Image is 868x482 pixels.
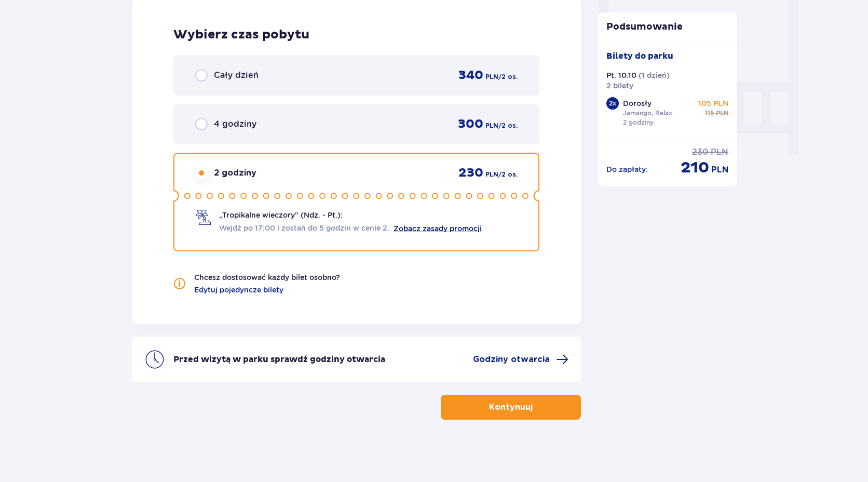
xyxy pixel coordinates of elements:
span: 210 [681,158,709,178]
span: Godziny otwarcia [473,354,550,365]
span: / 2 os. [498,72,518,82]
a: Edytuj pojedyncze bilety [194,285,283,295]
p: Chcesz dostosować każdy bilet osobno? [194,272,340,283]
span: Cały dzień [214,70,259,81]
span: 300 [458,116,483,132]
p: Podsumowanie [598,21,737,33]
h2: Wybierz czas pobytu [173,27,539,43]
p: Do zapłaty : [606,164,648,175]
p: 2 godziny [623,118,654,127]
button: Kontynuuj [441,395,581,420]
p: 2 bilety [606,81,633,91]
p: Jamango, Relax [623,109,672,118]
p: 105 PLN [698,98,728,109]
p: Kontynuuj [489,401,533,413]
a: Zobacz zasady promocji [394,224,482,233]
p: ( 1 dzień ) [639,70,670,81]
span: 2 godziny [214,167,256,179]
span: „Tropikalne wieczory" (Ndz. - Pt.): [219,210,343,220]
p: Bilety do parku [606,50,673,62]
p: Przed wizytą w parku sprawdź godziny otwarcia [173,354,385,365]
span: 340 [458,68,483,83]
p: Dorosły [623,98,652,109]
span: / 2 os. [498,121,518,130]
span: PLN [485,72,498,82]
span: PLN [485,170,498,179]
span: PLN [485,121,498,130]
p: Pt. 10.10 [606,70,636,81]
a: Godziny otwarcia [473,353,568,366]
span: Wejdź po 17:00 i zostań do 5 godzin w cenie 2. [219,223,389,233]
span: 230 [458,165,483,181]
span: 230 [692,146,709,158]
span: PLN [711,164,728,176]
div: 2 x [606,97,619,110]
span: PLN [716,109,728,118]
span: 4 godziny [214,118,256,130]
span: 115 [705,109,714,118]
span: / 2 os. [498,170,518,179]
span: PLN [711,146,728,158]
